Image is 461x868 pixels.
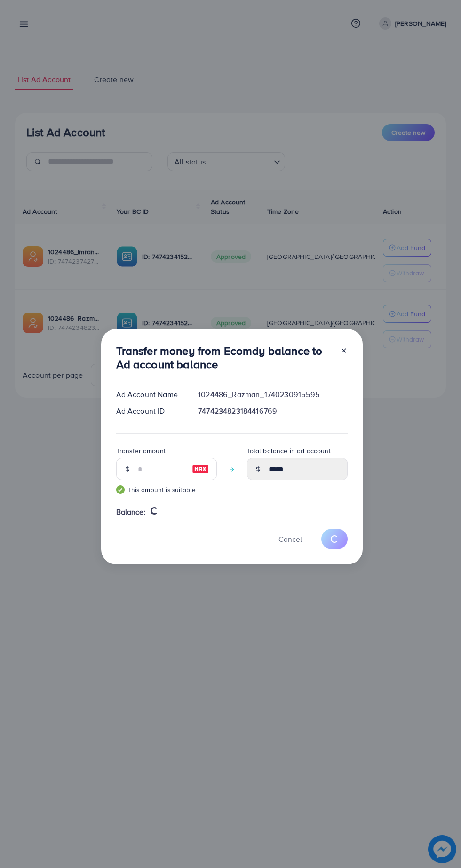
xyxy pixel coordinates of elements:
div: Ad Account Name [109,389,191,400]
h3: Transfer money from Ecomdy balance to Ad account balance [116,344,333,371]
button: Cancel [267,529,314,549]
div: 7474234823184416769 [191,406,355,416]
span: Cancel [278,534,302,544]
img: image [192,463,209,475]
span: Balance: [116,507,146,517]
div: 1024486_Razman_1740230915595 [191,389,355,400]
small: This amount is suitable [116,485,217,494]
label: Total balance in ad account [247,446,331,455]
img: guide [116,485,125,494]
div: Ad Account ID [109,406,191,416]
label: Transfer amount [116,446,166,455]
